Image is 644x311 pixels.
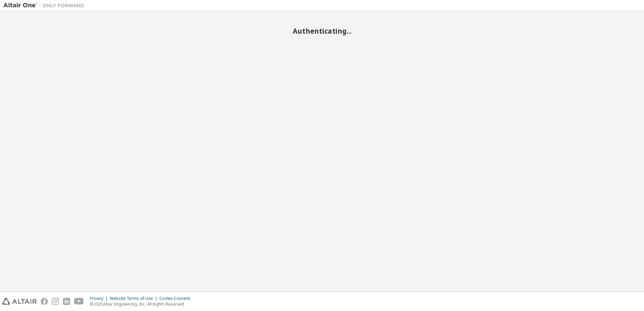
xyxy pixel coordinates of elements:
[3,27,641,35] h2: Authenticating...
[90,301,194,307] p: © 2025 Altair Engineering, Inc. All Rights Reserved.
[2,298,37,305] img: altair_logo.svg
[41,298,48,305] img: facebook.svg
[52,298,59,305] img: instagram.svg
[3,2,88,9] img: Altair One
[63,298,70,305] img: linkedin.svg
[110,296,159,301] div: Website Terms of Use
[74,298,84,305] img: youtube.svg
[90,296,110,301] div: Privacy
[159,296,194,301] div: Cookie Consent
